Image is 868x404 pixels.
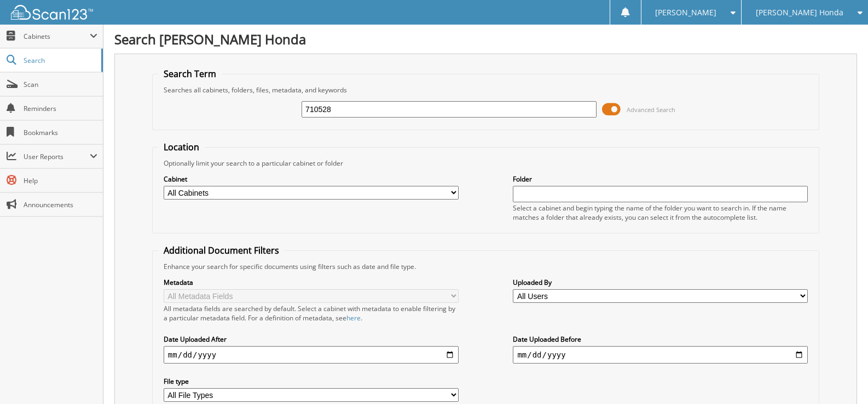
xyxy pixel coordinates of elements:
div: Enhance your search for specific documents using filters such as date and file type. [158,262,813,271]
div: Optionally limit your search to a particular cabinet or folder [158,159,813,168]
a: here [346,313,361,323]
legend: Location [158,141,205,153]
h1: Search [PERSON_NAME] Honda [114,30,857,48]
span: User Reports [24,152,90,161]
input: start [164,346,459,364]
div: Select a cabinet and begin typing the name of the folder you want to search in. If the name match... [513,203,808,222]
span: [PERSON_NAME] [655,9,716,16]
span: Advanced Search [627,106,675,114]
label: Uploaded By [513,278,808,287]
div: All metadata fields are searched by default. Select a cabinet with metadata to enable filtering b... [164,304,459,323]
span: Search [24,56,96,65]
legend: Additional Document Filters [158,244,285,256]
span: Cabinets [24,32,90,41]
img: scan123-logo-white.svg [11,5,93,20]
span: Bookmarks [24,128,97,137]
span: Scan [24,80,97,89]
input: end [513,346,808,364]
label: Date Uploaded After [164,335,459,344]
label: Date Uploaded Before [513,335,808,344]
span: Announcements [24,200,97,209]
span: Help [24,176,97,185]
label: File type [164,377,459,386]
div: Searches all cabinets, folders, files, metadata, and keywords [158,85,813,95]
span: [PERSON_NAME] Honda [756,9,843,16]
label: Metadata [164,278,459,287]
span: Reminders [24,104,97,113]
legend: Search Term [158,68,222,80]
label: Folder [513,174,808,184]
label: Cabinet [164,174,459,184]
